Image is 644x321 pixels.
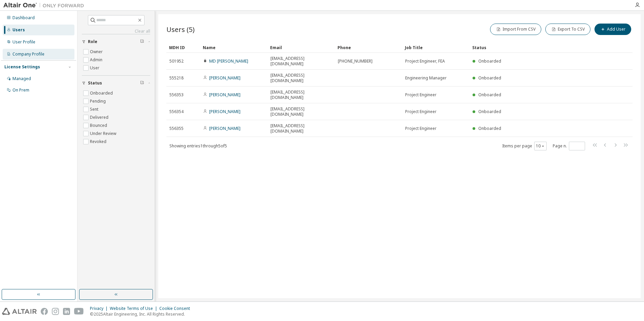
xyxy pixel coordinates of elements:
[12,51,44,57] div: Company Profile
[405,126,437,131] span: Project Engineer
[88,80,102,86] span: Status
[90,138,108,146] label: Revoked
[63,308,70,315] img: linkedin.svg
[90,105,100,113] label: Sent
[478,92,501,98] span: Onboarded
[110,306,159,311] div: Website Terms of Use
[553,142,585,150] span: Page n.
[405,42,467,53] div: Job Title
[90,130,118,138] label: Under Review
[82,29,150,34] a: Clear all
[4,64,40,70] div: License Settings
[405,75,447,81] span: Engineering Manager
[2,308,37,315] img: altair_logo.svg
[90,56,104,64] label: Admin
[12,39,35,45] div: User Profile
[270,42,332,53] div: Email
[90,48,104,56] label: Owner
[337,42,399,53] div: Phone
[169,109,184,114] span: 556354
[536,143,545,149] button: 10
[82,34,150,49] button: Role
[169,75,184,81] span: 555218
[169,92,184,98] span: 556353
[12,87,29,93] div: On Prem
[478,126,501,131] span: Onboarded
[405,92,437,98] span: Project Engineer
[270,90,332,100] span: [EMAIL_ADDRESS][DOMAIN_NAME]
[203,42,265,53] div: Name
[74,308,84,315] img: youtube.svg
[270,56,332,67] span: [EMAIL_ADDRESS][DOMAIN_NAME]
[169,143,227,149] span: Showing entries 1 through 5 of 5
[270,123,332,134] span: [EMAIL_ADDRESS][DOMAIN_NAME]
[90,121,108,130] label: Bounced
[12,76,31,81] div: Managed
[594,24,631,35] button: Add User
[209,109,240,114] a: [PERSON_NAME]
[41,308,48,315] img: facebook.svg
[169,42,197,53] div: MDH ID
[209,58,248,64] a: MD [PERSON_NAME]
[169,59,184,64] span: 501952
[405,109,437,114] span: Project Engineer
[209,75,240,81] a: [PERSON_NAME]
[52,308,59,315] img: instagram.svg
[270,73,332,83] span: [EMAIL_ADDRESS][DOMAIN_NAME]
[90,113,110,121] label: Delivered
[490,24,541,35] button: Import From CSV
[90,64,101,72] label: User
[338,59,373,64] span: [PHONE_NUMBER]
[472,42,598,53] div: Status
[169,126,184,131] span: 556355
[140,39,144,44] span: Clear filter
[82,76,150,91] button: Status
[166,25,195,34] span: Users (5)
[405,59,445,64] span: Project Engineer, FEA
[12,15,35,21] div: Dashboard
[209,92,240,98] a: [PERSON_NAME]
[478,109,501,114] span: Onboarded
[478,75,501,81] span: Onboarded
[90,311,194,317] p: © 2025 Altair Engineering, Inc. All Rights Reserved.
[159,306,194,311] div: Cookie Consent
[270,106,332,117] span: [EMAIL_ADDRESS][DOMAIN_NAME]
[478,58,501,64] span: Onboarded
[3,2,88,9] img: Altair One
[502,142,547,150] span: Items per page
[90,306,110,311] div: Privacy
[545,24,590,35] button: Export To CSV
[90,89,114,97] label: Onboarded
[209,126,240,131] a: [PERSON_NAME]
[140,80,144,86] span: Clear filter
[90,97,107,105] label: Pending
[12,27,25,33] div: Users
[88,39,97,44] span: Role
